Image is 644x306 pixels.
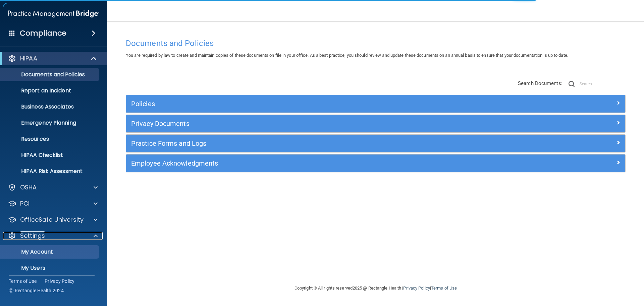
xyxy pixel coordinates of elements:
[4,87,96,94] p: Report an Incident
[4,120,96,126] p: Emergency Planning
[253,277,498,299] div: Copyright © All rights reserved 2025 @ Rectangle Health | |
[126,39,626,48] h4: Documents and Policies
[8,232,98,240] a: Settings
[8,216,98,224] a: OfficeSafe University
[4,249,96,255] p: My Account
[131,160,495,167] h5: Employee Acknowledgments
[20,200,30,208] p: PCI
[9,287,64,294] span: Ⓒ Rectangle Health 2024
[528,258,636,285] iframe: Drift Widget Chat Controller
[20,54,37,62] p: HIPAA
[131,138,620,149] a: Practice Forms and Logs
[8,183,98,191] a: OSHA
[131,118,620,129] a: Privacy Documents
[9,278,37,285] a: Terms of Use
[131,120,495,127] h5: Privacy Documents
[431,286,457,291] a: Terms of Use
[4,103,96,110] p: Business Associates
[131,140,495,147] h5: Practice Forms and Logs
[569,81,575,87] img: ic-search.3b580494.png
[8,200,98,208] a: PCI
[126,53,568,58] span: You are required by law to create and maintain copies of these documents on file in your office. ...
[8,54,97,62] a: HIPAA
[8,7,99,20] img: PMB logo
[4,136,96,142] p: Resources
[131,98,620,109] a: Policies
[580,79,626,89] input: Search
[4,265,96,271] p: My Users
[131,100,495,107] h5: Policies
[518,80,562,86] span: Search Documents:
[20,216,84,224] p: OfficeSafe University
[403,286,430,291] a: Privacy Policy
[131,158,620,169] a: Employee Acknowledgments
[4,168,96,175] p: HIPAA Risk Assessment
[4,152,96,159] p: HIPAA Checklist
[45,278,75,285] a: Privacy Policy
[20,183,37,191] p: OSHA
[4,71,96,78] p: Documents and Policies
[20,29,66,38] h4: Compliance
[20,232,45,240] p: Settings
